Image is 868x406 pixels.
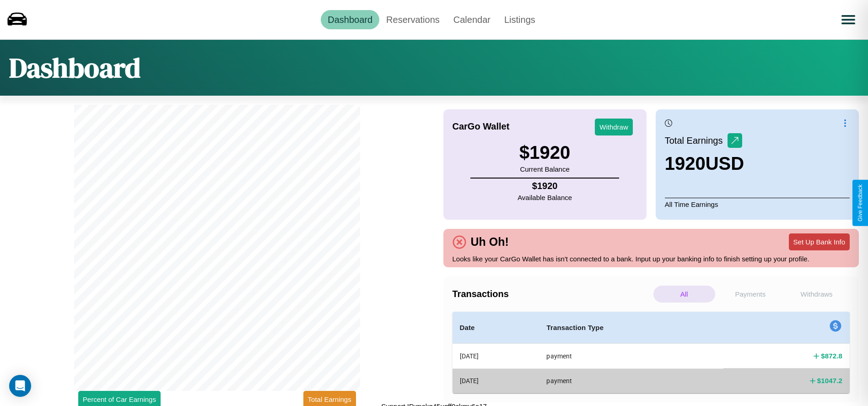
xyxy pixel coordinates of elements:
[720,286,782,303] p: Payments
[539,368,723,393] th: payment
[453,289,651,299] h4: Transactions
[9,49,140,87] h1: Dashboard
[653,286,715,303] p: All
[665,198,850,211] p: All Time Earnings
[786,286,847,303] p: Withdraws
[453,121,510,132] h4: CarGo Wallet
[447,10,497,29] a: Calendar
[857,184,863,222] div: Give Feedback
[817,376,842,385] h4: $ 1047.2
[9,375,31,397] div: Open Intercom Messenger
[665,132,728,149] p: Total Earnings
[321,10,379,29] a: Dashboard
[453,368,539,393] th: [DATE]
[379,10,447,29] a: Reservations
[821,351,842,361] h4: $ 872.8
[546,322,716,333] h4: Transaction Type
[789,233,850,250] button: Set Up Bank Info
[453,344,539,369] th: [DATE]
[518,191,572,204] p: Available Balance
[466,235,513,249] h4: Uh Oh!
[595,119,633,135] button: Withdraw
[453,312,850,393] table: simple table
[665,153,744,174] h3: 1920 USD
[836,7,861,32] button: Open menu
[453,253,850,265] p: Looks like your CarGo Wallet has isn't connected to a bank. Input up your banking info to finish ...
[519,163,570,175] p: Current Balance
[518,181,572,191] h4: $ 1920
[539,344,723,369] th: payment
[497,10,542,29] a: Listings
[519,142,570,163] h3: $ 1920
[460,322,532,333] h4: Date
